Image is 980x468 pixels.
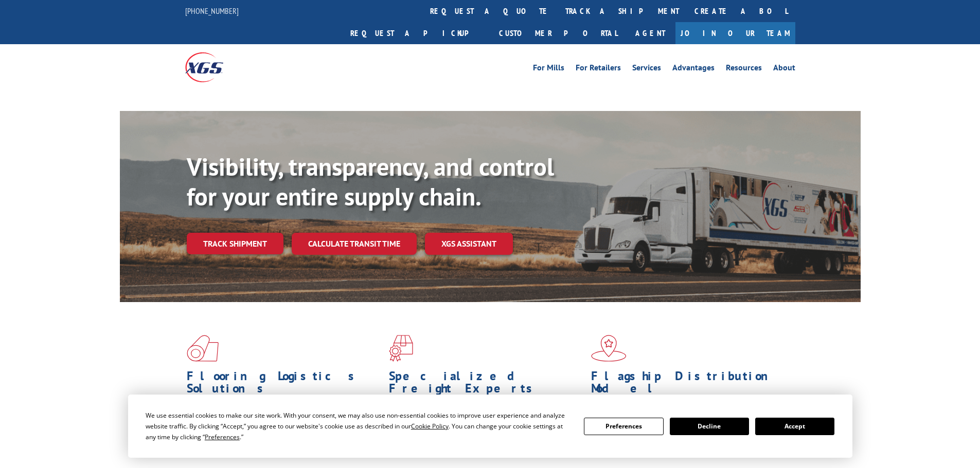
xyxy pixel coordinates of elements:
[632,64,661,75] a: Services
[411,422,449,430] span: Cookie Policy
[389,335,413,362] img: xgs-icon-focused-on-flooring-red
[185,6,239,16] a: [PHONE_NUMBER]
[187,233,283,254] a: Track shipment
[576,64,621,75] a: For Retailers
[187,335,219,362] img: xgs-icon-total-supply-chain-intelligence-red
[584,418,663,435] button: Preferences
[187,370,381,400] h1: Flooring Logistics Solutions
[533,64,564,75] a: For Mills
[389,370,583,400] h1: Specialized Freight Experts
[187,151,554,212] b: Visibility, transparency, and control for your entire supply chain.
[425,233,513,255] a: XGS ASSISTANT
[591,370,786,400] h1: Flagship Distribution Model
[343,22,491,44] a: Request a pickup
[205,433,240,441] span: Preferences
[755,418,834,435] button: Accept
[128,395,852,458] div: Cookie Consent Prompt
[146,410,572,442] div: We use essential cookies to make our site work. With your consent, we may also use non-essential ...
[675,22,795,44] a: Join Our Team
[726,64,762,75] a: Resources
[670,418,749,435] button: Decline
[591,335,627,362] img: xgs-icon-flagship-distribution-model-red
[625,22,675,44] a: Agent
[491,22,625,44] a: Customer Portal
[672,64,715,75] a: Advantages
[292,233,417,255] a: Calculate transit time
[773,64,795,75] a: About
